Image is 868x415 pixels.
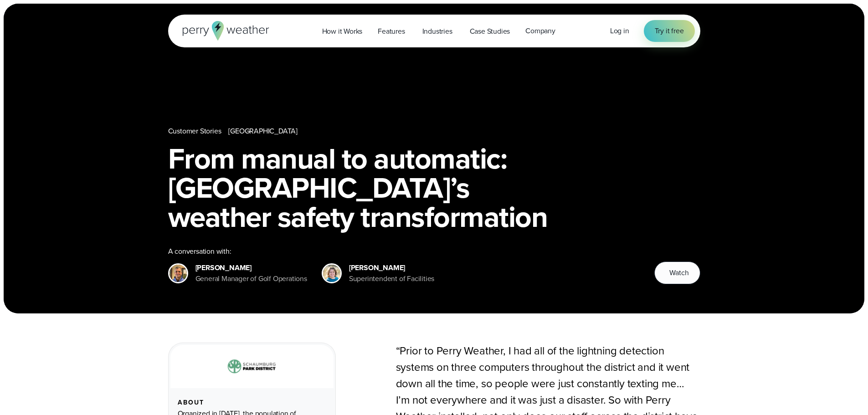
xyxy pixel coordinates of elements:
[168,246,640,257] div: A conversation with:
[349,273,434,284] div: Superintendent of Facilities
[168,144,700,231] h1: From manual to automatic: [GEOGRAPHIC_DATA]’s weather safety transformation
[195,262,307,273] div: [PERSON_NAME]
[378,26,405,37] span: Features
[168,126,221,137] a: Customer Stories
[195,273,307,284] div: General Manager of Golf Operations
[654,261,700,284] button: Watch
[322,26,363,37] span: How it Works
[669,267,688,278] span: Watch
[323,265,340,282] img: Erin Chapa, Superintendent of Facilities Headshot
[169,265,187,282] img: Jon Parsons General Manager of Golf Operations, Schaumburg Golf Club
[610,26,629,36] a: Log in
[168,126,700,137] nav: Breadcrumb
[228,126,298,137] a: [GEOGRAPHIC_DATA]
[470,26,510,37] span: Case Studies
[655,26,684,36] span: Try it free
[178,399,326,406] div: About
[314,22,370,41] a: How it Works
[349,262,434,273] div: [PERSON_NAME]
[462,22,518,41] a: Case Studies
[422,26,452,37] span: Industries
[644,20,695,42] a: Try it free
[525,26,555,36] span: Company
[221,356,282,377] img: Schaumburg-Park-District-1.svg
